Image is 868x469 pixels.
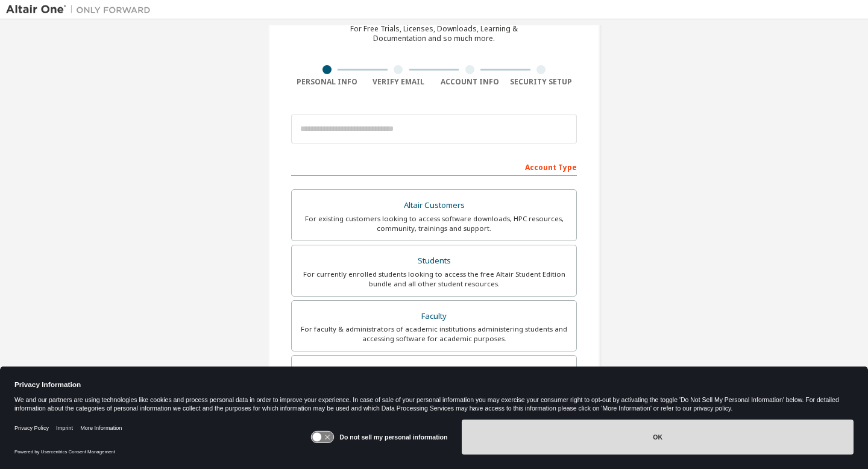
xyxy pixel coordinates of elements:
[299,253,569,269] div: Students
[363,77,435,87] div: Verify Email
[350,24,518,43] div: For Free Trials, Licenses, Downloads, Learning & Documentation and so much more.
[506,77,577,87] div: Security Setup
[299,269,569,289] div: For currently enrolled students looking to access the free Altair Student Edition bundle and all ...
[291,77,363,87] div: Personal Info
[299,324,569,344] div: For faculty & administrators of academic institutions administering students and accessing softwa...
[299,308,569,325] div: Faculty
[299,363,569,380] div: Everyone else
[299,197,569,214] div: Altair Customers
[291,157,577,176] div: Account Type
[6,4,157,16] img: Altair One
[299,214,569,233] div: For existing customers looking to access software downloads, HPC resources, community, trainings ...
[434,77,506,87] div: Account Info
